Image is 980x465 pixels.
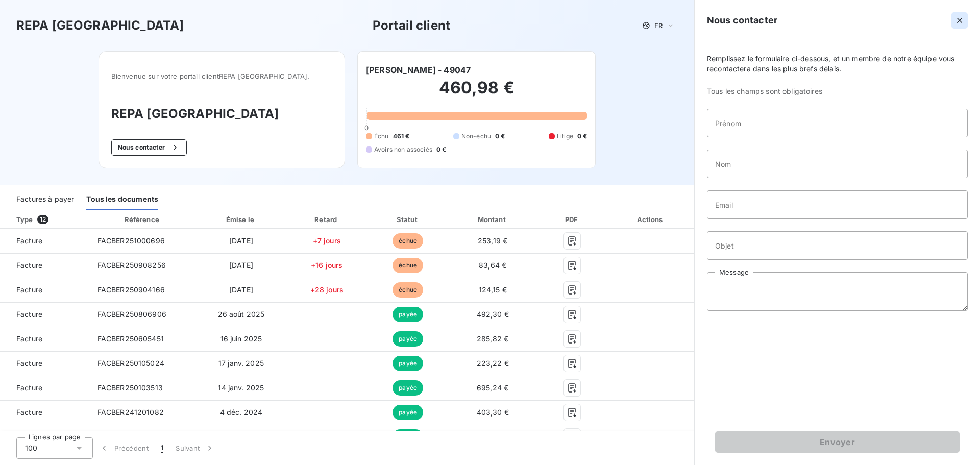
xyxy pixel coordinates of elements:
[461,132,491,141] span: Non-échu
[393,429,423,445] span: payée
[477,310,509,319] span: 492,30 €
[125,215,159,224] div: Référence
[93,437,155,459] button: Précédent
[8,309,81,320] span: Facture
[111,105,332,123] h3: REPA [GEOGRAPHIC_DATA]
[229,236,253,245] span: [DATE]
[479,261,506,270] span: 83,64 €
[393,380,423,396] span: payée
[97,310,166,319] span: FACBER250806906
[393,258,423,273] span: échue
[8,236,81,246] span: Facture
[97,383,163,392] span: FACBER250103513
[288,214,366,225] div: Retard
[310,285,344,294] span: +28 jours
[370,214,446,225] div: Statut
[707,109,968,137] input: placeholder
[97,285,165,294] span: FACBER250904166
[8,358,81,369] span: Facture
[477,359,509,368] span: 223,22 €
[199,214,284,225] div: Émise le
[495,132,505,141] span: 0 €
[218,359,264,368] span: 17 janv. 2025
[97,236,165,245] span: FACBER251000696
[450,214,535,225] div: Montant
[393,331,423,347] span: payée
[707,54,968,74] span: Remplissez le formulaire ci-dessous, et un membre de notre équipe vous recontactera dans les plus...
[8,334,81,344] span: Facture
[478,236,507,245] span: 253,19 €
[313,236,341,245] span: +7 jours
[707,86,968,96] span: Tous les champs sont obligatoires
[16,189,74,210] div: Factures à payer
[577,132,587,141] span: 0 €
[707,150,968,178] input: placeholder
[229,285,253,294] span: [DATE]
[37,215,48,224] span: 12
[393,356,423,371] span: payée
[97,408,164,417] span: FACBER241201082
[220,408,263,417] span: 4 déc. 2024
[707,13,777,28] h5: Nous contacter
[477,408,509,417] span: 403,30 €
[393,132,410,141] span: 461 €
[393,282,423,298] span: échue
[436,145,446,154] span: 0 €
[366,78,587,108] h2: 460,98 €
[374,132,389,141] span: Échu
[8,285,81,295] span: Facture
[169,437,221,459] button: Suivant
[218,310,265,319] span: 26 août 2025
[97,334,164,343] span: FACBER250605451
[155,437,169,459] button: 1
[8,407,81,418] span: Facture
[97,261,166,270] span: FACBER250908256
[393,233,423,249] span: échue
[229,261,253,270] span: [DATE]
[540,214,606,225] div: PDF
[477,334,508,343] span: 285,82 €
[364,124,369,132] span: 0
[393,405,423,420] span: payée
[366,64,471,76] h6: [PERSON_NAME] - 49047
[218,383,264,392] span: 14 janv. 2025
[311,261,342,270] span: +16 jours
[111,72,332,80] span: Bienvenue sur votre portail client REPA [GEOGRAPHIC_DATA] .
[707,231,968,260] input: placeholder
[97,359,164,368] span: FACBER250105024
[654,21,663,30] span: FR
[393,307,423,322] span: payée
[373,16,450,35] h3: Portail client
[8,260,81,271] span: Facture
[479,285,507,294] span: 124,15 €
[374,145,432,154] span: Avoirs non associés
[8,383,81,393] span: Facture
[220,334,262,343] span: 16 juin 2025
[111,139,187,156] button: Nous contacter
[16,16,184,35] h3: REPA [GEOGRAPHIC_DATA]
[25,443,37,453] span: 100
[10,214,87,225] div: Type
[477,383,508,392] span: 695,24 €
[557,132,573,141] span: Litige
[715,431,960,453] button: Envoyer
[86,189,158,210] div: Tous les documents
[161,443,163,453] span: 1
[609,214,692,225] div: Actions
[707,190,968,219] input: placeholder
